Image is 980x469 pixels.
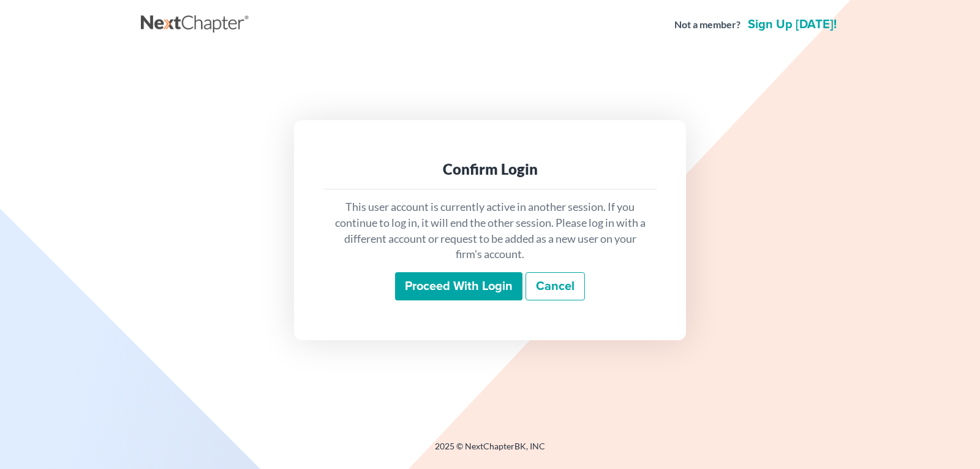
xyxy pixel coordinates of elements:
[395,272,522,300] input: Proceed with login
[674,18,741,32] strong: Not a member?
[333,199,647,262] p: This user account is currently active in another session. If you continue to log in, it will end ...
[141,440,839,462] div: 2025 © NextChapterBK, INC
[745,18,839,31] a: Sign up [DATE]!
[333,159,647,179] div: Confirm Login
[526,272,585,300] a: Cancel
